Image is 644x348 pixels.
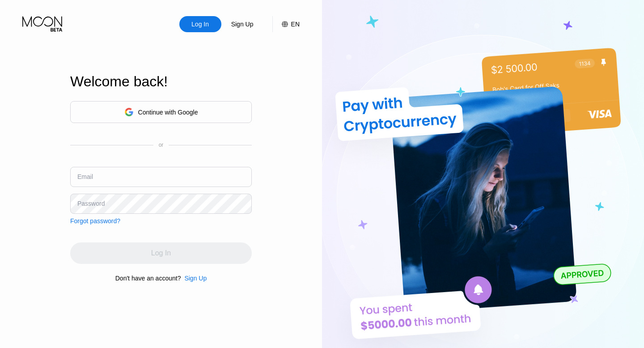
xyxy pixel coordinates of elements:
[115,275,181,282] div: Don't have an account?
[291,21,300,28] div: EN
[191,20,210,29] div: Log In
[159,142,164,148] div: or
[221,16,263,32] div: Sign Up
[70,217,120,225] div: Forgot password?
[77,200,105,207] div: Password
[179,16,221,32] div: Log In
[272,16,300,32] div: EN
[77,173,93,180] div: Email
[230,20,254,29] div: Sign Up
[138,109,198,116] div: Continue with Google
[70,73,252,90] div: Welcome back!
[184,275,207,282] div: Sign Up
[181,275,207,282] div: Sign Up
[70,101,252,123] div: Continue with Google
